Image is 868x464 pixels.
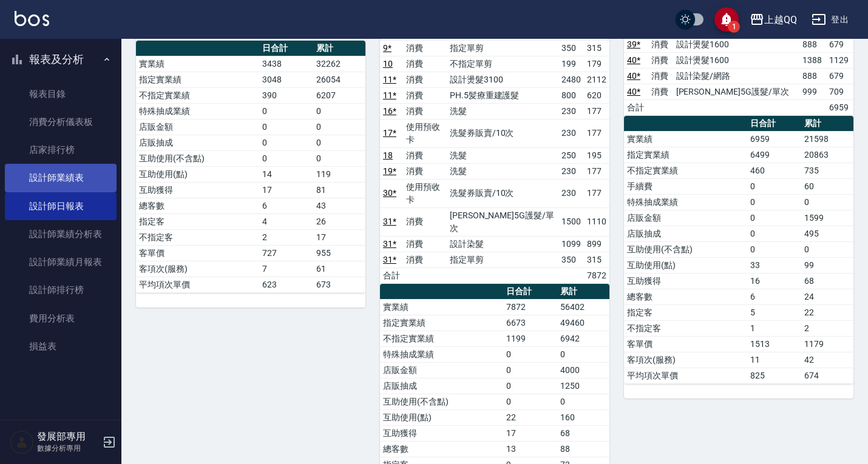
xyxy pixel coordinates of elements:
td: 16 [747,273,801,289]
td: 3048 [259,72,313,87]
td: 177 [584,179,609,207]
td: 實業績 [380,299,503,315]
td: 727 [259,245,313,261]
td: 不指定實業績 [624,163,747,178]
td: 0 [259,119,313,135]
a: 設計師業績表 [5,164,117,192]
td: 不指定客 [624,320,747,336]
th: 累計 [557,284,609,300]
td: 26054 [313,72,365,87]
td: 使用預收卡 [403,119,447,147]
td: 手續費 [624,178,747,194]
td: 設計染髮 [447,236,559,252]
td: 不指定實業績 [380,331,503,346]
td: 互助使用(不含點) [136,150,259,166]
a: 設計師日報表 [5,192,117,220]
td: 4000 [557,362,609,378]
td: 消費 [648,36,673,52]
td: 0 [503,362,557,378]
td: 888 [799,68,826,84]
td: 消費 [403,252,447,267]
td: 230 [558,119,584,147]
td: 460 [747,163,801,178]
td: [PERSON_NAME]5G護髮/單次 [673,84,799,99]
td: 洗髮 [447,103,559,119]
td: 消費 [403,207,447,236]
td: 623 [259,277,313,292]
td: 61 [313,261,365,277]
td: 888 [799,36,826,52]
td: 特殊抽成業績 [380,346,503,362]
a: 消費分析儀表板 [5,108,117,136]
td: 總客數 [624,289,747,304]
td: 2 [801,320,853,336]
td: 177 [584,119,609,147]
td: 合計 [380,267,403,283]
td: 160 [557,409,609,425]
td: 3438 [259,56,313,72]
td: 179 [584,56,609,72]
td: 2 [259,229,313,245]
td: 互助使用(不含點) [624,241,747,257]
td: 客單價 [136,245,259,261]
td: 6 [259,198,313,214]
td: 955 [313,245,365,261]
td: 315 [584,252,609,267]
th: 日合計 [503,284,557,300]
td: 特殊抽成業績 [136,103,259,119]
td: 11 [747,352,801,368]
td: 1599 [801,210,853,226]
button: 上越QQ [745,7,802,32]
td: 洗髮券販賣/10次 [447,179,559,207]
td: 6673 [503,315,557,331]
button: 報表及分析 [5,44,117,75]
td: 735 [801,163,853,178]
td: 互助獲得 [380,425,503,441]
td: 2112 [584,72,609,87]
p: 數據分析專用 [37,443,99,454]
td: 1110 [584,207,609,236]
td: 0 [313,135,365,150]
td: 49460 [557,315,609,331]
td: 674 [801,368,853,383]
a: 費用分析表 [5,304,117,332]
td: 指定實業績 [136,72,259,87]
td: 60 [801,178,853,194]
td: 設計染髮/網路 [673,68,799,84]
td: 客單價 [624,336,747,352]
td: 230 [558,163,584,179]
td: 使用預收卡 [403,179,447,207]
td: 390 [259,87,313,103]
td: 實業績 [136,56,259,72]
td: 7872 [503,299,557,315]
a: 10 [383,59,393,69]
td: 230 [558,179,584,207]
td: 2480 [558,72,584,87]
td: 消費 [403,87,447,103]
td: 互助使用(點) [380,409,503,425]
td: 679 [826,36,853,52]
td: 177 [584,103,609,119]
a: 設計師業績分析表 [5,220,117,248]
td: 899 [584,236,609,252]
th: 日合計 [259,41,313,56]
td: 17 [259,182,313,198]
td: 88 [557,441,609,457]
td: 不指定實業績 [136,87,259,103]
td: 81 [313,182,365,198]
td: 0 [801,194,853,210]
td: 43 [313,198,365,214]
td: 消費 [403,163,447,179]
td: 消費 [648,84,673,99]
td: 5 [747,304,801,320]
td: 679 [826,68,853,84]
td: 特殊抽成業績 [624,194,747,210]
td: 14 [259,166,313,182]
td: 22 [503,409,557,425]
td: 合計 [624,99,648,115]
td: 1129 [826,52,853,68]
button: 登出 [807,8,853,31]
td: 230 [558,103,584,119]
div: 上越QQ [764,12,797,27]
td: 互助使用(點) [624,257,747,273]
